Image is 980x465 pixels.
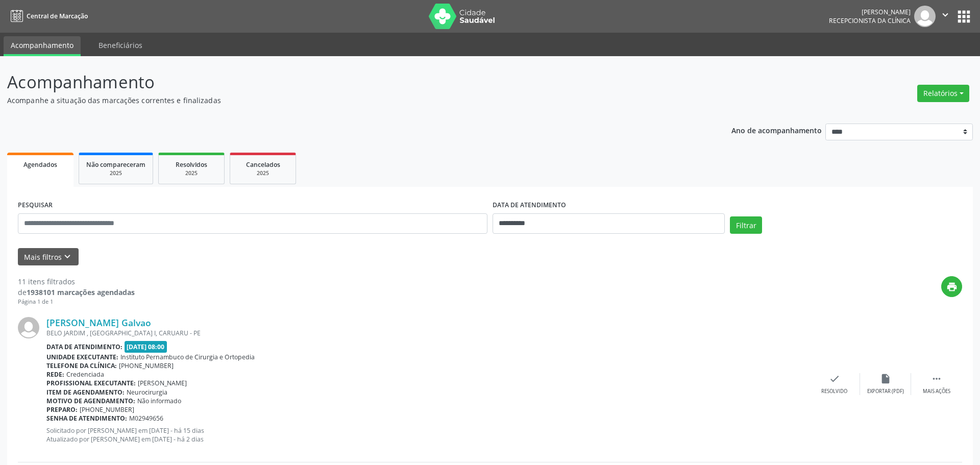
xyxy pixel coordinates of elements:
b: Profissional executante: [46,379,136,387]
a: Acompanhamento [4,36,81,56]
div: BELO JARDIM , [GEOGRAPHIC_DATA] I, CARUARU - PE [46,329,809,337]
div: Exportar (PDF) [867,388,904,395]
b: Preparo: [46,405,78,414]
button:  [936,6,955,27]
img: img [914,6,936,27]
i:  [940,9,951,20]
label: PESQUISAR [18,198,53,213]
div: 2025 [86,169,145,177]
p: Acompanhamento [7,69,683,95]
button: Filtrar [730,216,762,234]
span: Cancelados [246,160,280,169]
div: Mais ações [923,388,950,395]
span: Agendados [23,160,57,169]
span: M02949656 [129,414,163,423]
div: [PERSON_NAME] [829,8,911,16]
button: Relatórios [917,85,969,102]
span: [PERSON_NAME] [138,379,187,387]
div: Resolvido [821,388,847,395]
div: 2025 [237,169,288,177]
i: print [946,281,958,292]
span: Neurocirurgia [127,388,167,397]
a: Central de Marcação [7,8,88,25]
div: 11 itens filtrados [18,276,135,287]
span: [DATE] 08:00 [125,341,167,353]
p: Ano de acompanhamento [731,124,822,136]
a: [PERSON_NAME] Galvao [46,317,151,328]
span: Credenciada [66,370,104,379]
b: Unidade executante: [46,353,118,361]
p: Acompanhe a situação das marcações correntes e finalizadas [7,95,683,106]
i: keyboard_arrow_down [62,251,73,262]
div: de [18,287,135,298]
b: Rede: [46,370,64,379]
button: apps [955,8,973,26]
img: img [18,317,39,338]
label: DATA DE ATENDIMENTO [493,198,566,213]
b: Item de agendamento: [46,388,125,397]
b: Telefone da clínica: [46,361,117,370]
span: Instituto Pernambuco de Cirurgia e Ortopedia [120,353,255,361]
span: [PHONE_NUMBER] [119,361,174,370]
i:  [931,373,942,384]
strong: 1938101 marcações agendadas [27,287,135,297]
b: Motivo de agendamento: [46,397,135,405]
div: Página 1 de 1 [18,298,135,306]
i: check [829,373,840,384]
span: Central de Marcação [27,12,88,20]
p: Solicitado por [PERSON_NAME] em [DATE] - há 15 dias Atualizado por [PERSON_NAME] em [DATE] - há 2... [46,426,809,444]
span: Recepcionista da clínica [829,16,911,25]
span: Resolvidos [176,160,207,169]
button: print [941,276,962,297]
button: Mais filtroskeyboard_arrow_down [18,248,79,266]
a: Beneficiários [91,36,150,54]
span: [PHONE_NUMBER] [80,405,134,414]
span: Não compareceram [86,160,145,169]
span: Não informado [137,397,181,405]
i: insert_drive_file [880,373,891,384]
b: Data de atendimento: [46,342,122,351]
div: 2025 [166,169,217,177]
b: Senha de atendimento: [46,414,127,423]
